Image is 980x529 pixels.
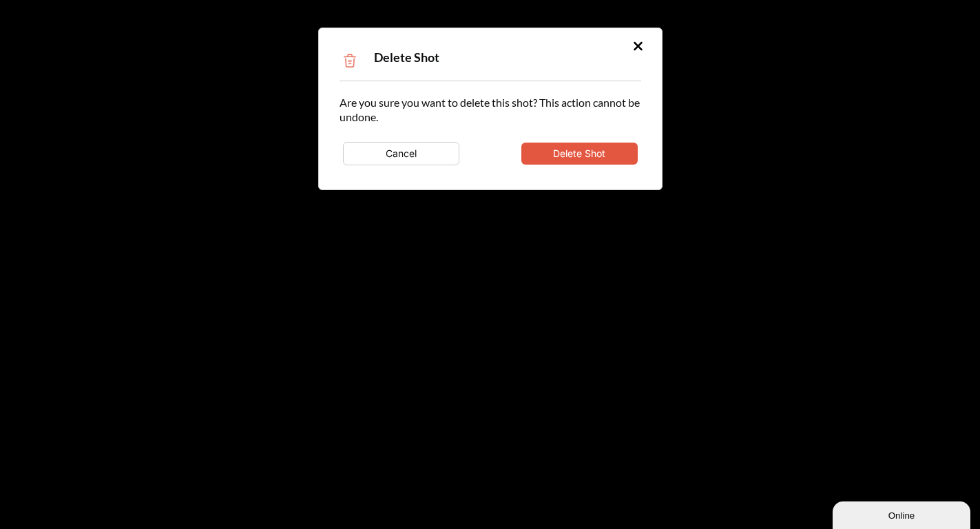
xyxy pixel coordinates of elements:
iframe: chat widget [833,499,973,529]
div: Are you sure you want to delete this shot? This action cannot be undone. [340,95,641,169]
span: Delete Shot [374,50,439,65]
button: Cancel [343,142,459,165]
img: Trash Icon [340,50,360,71]
button: Delete Shot [521,143,638,165]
